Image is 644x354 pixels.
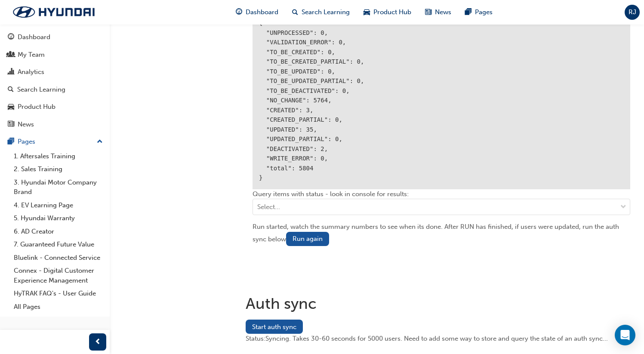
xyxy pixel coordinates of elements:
[620,202,626,213] span: down-icon
[302,7,350,17] span: Search Learning
[246,320,303,334] button: Start auth sync
[253,12,630,189] div: { "UNPROCESSED": 0, "VALIDATION_ERROR": 0, "TO_BE_CREATED": 0, "TO_BE_CREATED_PARTIAL": 0, "TO_BE...
[18,120,34,129] div: News
[458,3,499,21] a: pages-iconPages
[373,7,411,17] span: Product Hub
[3,82,106,98] a: Search Learning
[615,325,635,345] div: Open Intercom Messenger
[246,334,637,344] div: Status: Syncing. Takes 30-60 seconds for 5000 users. Need to add some way to store and query the ...
[10,199,106,212] a: 4. EV Learning Page
[8,103,14,111] span: car-icon
[10,225,106,238] a: 6. AD Creator
[246,294,637,313] h1: Auth sync
[257,202,280,212] div: Select...
[465,7,471,18] span: pages-icon
[18,137,35,147] div: Pages
[10,251,106,265] a: Bluelink - Connected Service
[10,150,106,163] a: 1. Aftersales Training
[18,50,45,60] div: My Team
[18,32,50,42] div: Dashboard
[629,7,636,17] span: RJ
[17,85,65,95] div: Search Learning
[3,28,106,134] button: DashboardMy TeamAnalyticsSearch LearningProduct HubNews
[292,7,298,18] span: search-icon
[285,3,357,21] a: search-iconSearch Learning
[8,34,14,41] span: guage-icon
[435,7,451,17] span: News
[3,64,106,80] a: Analytics
[3,47,106,63] a: My Team
[253,222,630,246] div: Run started, watch the summary numbers to see when its done. After RUN has finished, if users wer...
[8,51,14,59] span: people-icon
[475,7,493,17] span: Pages
[18,67,44,77] div: Analytics
[286,232,329,246] button: Run again
[8,86,14,94] span: search-icon
[8,121,14,129] span: news-icon
[364,7,370,18] span: car-icon
[4,3,103,21] img: Trak
[10,264,106,287] a: Connex - Digital Customer Experience Management
[357,3,418,21] a: car-iconProduct Hub
[3,29,106,45] a: Dashboard
[425,7,431,18] span: news-icon
[3,117,106,132] a: News
[3,134,106,150] button: Pages
[10,238,106,251] a: 7. Guaranteed Future Value
[10,176,106,199] a: 3. Hyundai Motor Company Brand
[229,3,285,21] a: guage-iconDashboard
[236,7,242,18] span: guage-icon
[95,337,101,348] span: prev-icon
[8,138,14,146] span: pages-icon
[10,163,106,176] a: 2. Sales Training
[246,7,278,17] span: Dashboard
[10,287,106,300] a: HyTRAK FAQ's - User Guide
[418,3,458,21] a: news-iconNews
[97,136,103,148] span: up-icon
[18,102,55,112] div: Product Hub
[253,189,630,222] div: Query items with status - look in console for results:
[10,212,106,225] a: 5. Hyundai Warranty
[625,5,640,20] button: RJ
[10,300,106,314] a: All Pages
[8,68,14,76] span: chart-icon
[3,99,106,115] a: Product Hub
